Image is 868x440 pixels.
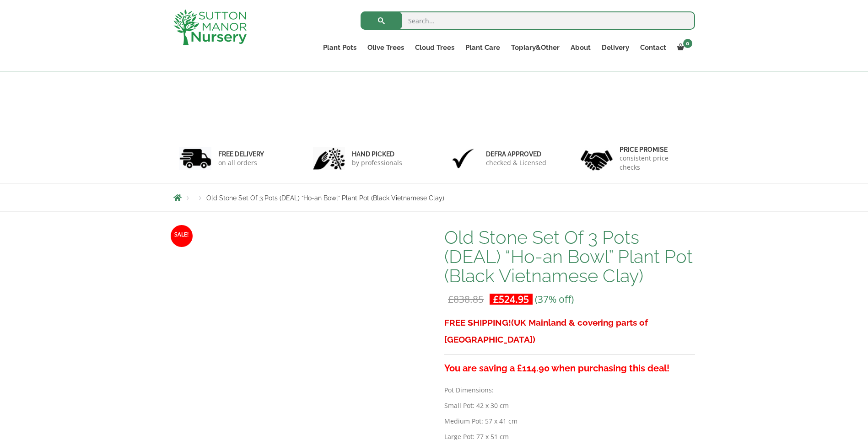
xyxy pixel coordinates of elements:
[179,147,211,170] img: 1.jpg
[444,228,695,285] h1: Old Stone Set Of 3 Pots (DEAL) “Ho-an Bowl” Plant Pot (Black Vietnamese Clay)
[362,41,410,54] a: Olive Trees
[620,145,689,154] h6: Price promise
[535,293,574,306] span: (37% off)
[352,158,402,167] p: by professionals
[444,400,695,411] p: Small Pot: 42 x 30 cm
[361,11,695,30] input: Search...
[444,363,669,374] strong: You are saving a £114.90 when purchasing this deal!
[313,147,345,170] img: 2.jpg
[460,41,506,54] a: Plant Care
[493,293,499,306] span: £
[218,158,264,167] p: on all orders
[410,41,460,54] a: Cloud Trees
[206,194,444,202] span: Old Stone Set Of 3 Pots (DEAL) “Ho-an Bowl” Plant Pot (Black Vietnamese Clay)
[683,39,692,48] span: 0
[486,150,546,158] h6: Defra approved
[173,194,695,201] nav: Breadcrumbs
[506,41,565,54] a: Topiary&Other
[672,41,695,54] a: 0
[448,293,453,306] span: £
[444,317,648,344] span: (UK Mainland & covering parts of [GEOGRAPHIC_DATA])
[581,145,613,172] img: 4.jpg
[565,41,596,54] a: About
[171,225,193,247] span: Sale!
[493,293,529,306] bdi: 524.95
[620,154,689,172] p: consistent price checks
[596,41,635,54] a: Delivery
[444,416,695,427] p: Medium Pot: 57 x 41 cm
[486,158,546,167] p: checked & Licensed
[448,293,484,306] bdi: 838.85
[444,314,695,348] h3: FREE SHIPPING!
[447,147,479,170] img: 3.jpg
[444,385,695,396] p: Pot Dimensions:
[173,9,247,45] img: logo
[218,150,264,158] h6: FREE DELIVERY
[318,41,362,54] a: Plant Pots
[352,150,402,158] h6: hand picked
[635,41,672,54] a: Contact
